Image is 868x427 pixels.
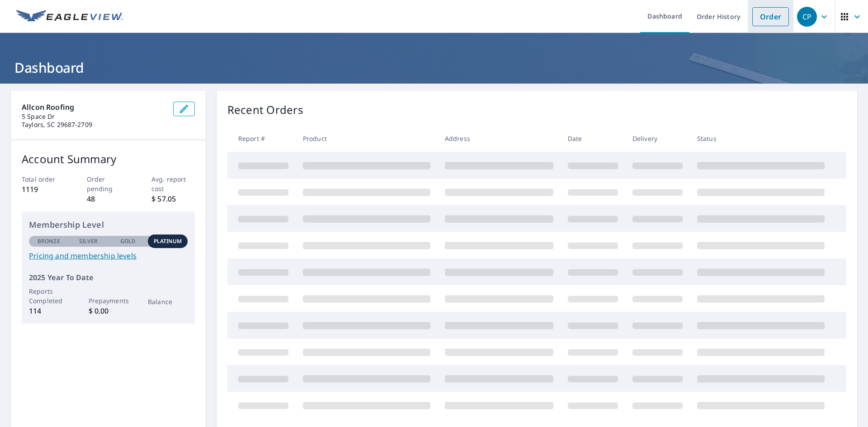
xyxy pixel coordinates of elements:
[148,297,188,306] p: Balance
[16,10,123,23] img: EV Logo
[154,237,182,245] p: Platinum
[29,272,188,283] p: 2025 Year To Date
[296,125,438,152] th: Product
[22,184,65,195] p: 1119
[625,125,690,152] th: Delivery
[151,193,195,204] p: $ 57.05
[29,219,188,231] p: Membership Level
[89,305,128,316] p: $ 0.00
[797,7,817,27] div: CP
[22,174,65,184] p: Total order
[87,174,130,193] p: Order pending
[29,305,69,316] p: 114
[11,58,857,77] h1: Dashboard
[690,125,832,152] th: Status
[752,7,789,26] a: Order
[120,237,136,245] p: Gold
[22,113,166,121] p: 5 Space Dr
[89,296,128,305] p: Prepayments
[151,174,195,193] p: Avg. report cost
[227,102,303,118] p: Recent Orders
[22,121,166,129] p: Taylors, SC 29687-2709
[79,237,98,245] p: Silver
[29,286,69,305] p: Reports Completed
[38,237,60,245] p: Bronze
[227,125,296,152] th: Report #
[561,125,625,152] th: Date
[87,193,130,204] p: 48
[22,151,195,167] p: Account Summary
[22,102,166,113] p: Allcon Roofing
[29,250,188,261] a: Pricing and membership levels
[438,125,561,152] th: Address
